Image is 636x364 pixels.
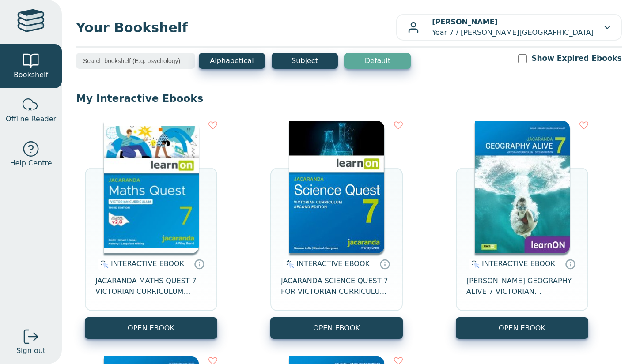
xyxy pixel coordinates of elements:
p: Year 7 / [PERSON_NAME][GEOGRAPHIC_DATA] [432,17,594,38]
span: Help Centre [10,158,52,169]
img: interactive.svg [283,259,294,270]
button: [PERSON_NAME]Year 7 / [PERSON_NAME][GEOGRAPHIC_DATA] [396,14,622,41]
input: Search bookshelf (E.g: psychology) [76,53,195,69]
span: INTERACTIVE EBOOK [111,259,184,268]
img: b87b3e28-4171-4aeb-a345-7fa4fe4e6e25.jpg [104,121,199,253]
span: [PERSON_NAME] GEOGRAPHY ALIVE 7 VICTORIAN CURRICULUM LEARNON EBOOK 2E [466,276,578,297]
button: Alphabetical [199,53,265,69]
button: Subject [272,53,338,69]
label: Show Expired Ebooks [531,53,622,64]
button: OPEN EBOOK [85,317,217,339]
a: Interactive eBooks are accessed online via the publisher’s portal. They contain interactive resou... [194,259,204,269]
p: My Interactive Ebooks [76,92,622,105]
span: Bookshelf [14,70,48,80]
img: interactive.svg [469,259,480,270]
img: interactive.svg [98,259,109,270]
span: INTERACTIVE EBOOK [296,259,370,268]
span: Your Bookshelf [76,18,396,38]
span: Offline Reader [6,114,56,124]
button: OPEN EBOOK [456,317,588,339]
a: Interactive eBooks are accessed online via the publisher’s portal. They contain interactive resou... [565,259,575,269]
button: Default [344,53,411,69]
span: Sign out [16,345,45,356]
span: JACARANDA SCIENCE QUEST 7 FOR VICTORIAN CURRICULUM LEARNON 2E EBOOK [281,276,392,297]
img: 329c5ec2-5188-ea11-a992-0272d098c78b.jpg [289,121,384,253]
button: OPEN EBOOK [270,317,403,339]
b: [PERSON_NAME] [432,18,498,26]
a: Interactive eBooks are accessed online via the publisher’s portal. They contain interactive resou... [379,259,390,269]
span: JACARANDA MATHS QUEST 7 VICTORIAN CURRICULUM LEARNON EBOOK 3E [95,276,207,297]
span: INTERACTIVE EBOOK [482,259,555,268]
img: cc9fd0c4-7e91-e911-a97e-0272d098c78b.jpg [475,121,570,253]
